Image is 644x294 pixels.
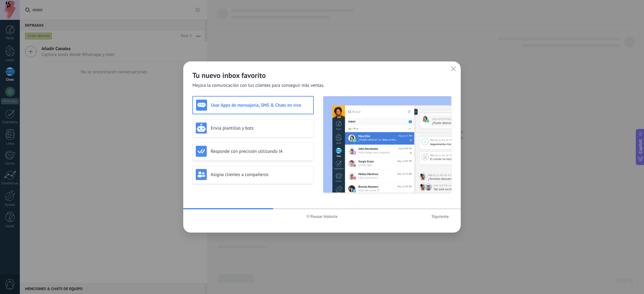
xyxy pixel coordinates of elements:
span: Pausar historia [310,214,338,219]
h3: Envía plantillas y bots [211,125,310,131]
span: Siguiente [431,214,449,219]
h3: Usar Apps de mensajería, SMS & Chats en vivo [211,102,310,108]
h3: Asigna clientes a compañeros [211,172,310,178]
span: Mejora la comunicación con tus clientes para conseguir más ventas. [192,83,324,89]
h3: Responde con precisión utilizando IA [211,149,310,154]
button: Pausar historia [304,212,340,221]
h2: Tu nuevo inbox favorito [192,71,452,80]
button: Siguiente [429,212,452,221]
